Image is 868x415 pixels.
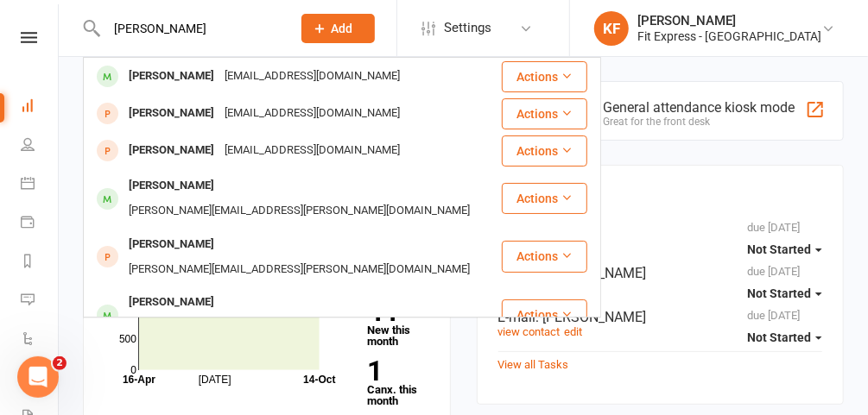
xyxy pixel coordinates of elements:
[444,9,491,47] span: Settings
[637,28,821,44] div: Fit Express - [GEOGRAPHIC_DATA]
[124,315,475,340] div: [PERSON_NAME][EMAIL_ADDRESS][PERSON_NAME][DOMAIN_NAME]
[502,241,587,272] button: Actions
[124,198,475,223] div: [PERSON_NAME][EMAIL_ADDRESS][PERSON_NAME][DOMAIN_NAME]
[502,98,587,129] button: Actions
[124,138,219,163] div: [PERSON_NAME]
[124,64,219,89] div: [PERSON_NAME]
[124,173,219,198] div: [PERSON_NAME]
[498,179,823,197] h3: Due tasks
[502,135,587,167] button: Actions
[367,358,428,406] a: 1Canx. this month
[124,290,219,315] div: [PERSON_NAME]
[301,14,375,43] button: Add
[219,138,405,163] div: [EMAIL_ADDRESS][DOMAIN_NAME]
[53,356,67,370] span: 2
[565,325,583,338] a: edit
[367,299,428,347] a: 44New this month
[219,64,405,89] div: [EMAIL_ADDRESS][DOMAIN_NAME]
[124,101,219,126] div: [PERSON_NAME]
[502,299,587,330] button: Actions
[21,243,60,282] a: Reports
[498,265,823,281] div: E-mail
[367,358,421,384] strong: 1
[101,16,279,41] input: Search...
[637,13,821,28] div: [PERSON_NAME]
[21,166,60,204] a: Calendar
[219,101,405,126] div: [EMAIL_ADDRESS][DOMAIN_NAME]
[747,278,822,309] button: Not Started
[498,325,561,338] a: view contact
[747,242,811,256] span: Not Started
[747,330,811,344] span: Not Started
[498,309,823,325] div: E-mail
[21,204,60,243] a: Payments
[498,358,569,371] a: View all Tasks
[332,22,353,35] span: Add
[747,234,822,265] button: Not Started
[594,11,629,46] div: KF
[747,286,811,300] span: Not Started
[502,61,587,92] button: Actions
[21,127,60,166] a: People
[502,183,587,214] button: Actions
[124,232,219,257] div: [PERSON_NAME]
[17,356,59,398] iframe: Intercom live chat
[603,99,795,116] div: General attendance kiosk mode
[747,322,822,353] button: Not Started
[124,257,475,282] div: [PERSON_NAME][EMAIL_ADDRESS][PERSON_NAME][DOMAIN_NAME]
[603,116,795,128] div: Great for the front desk
[498,221,823,237] div: E-mail
[21,88,60,127] a: Dashboard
